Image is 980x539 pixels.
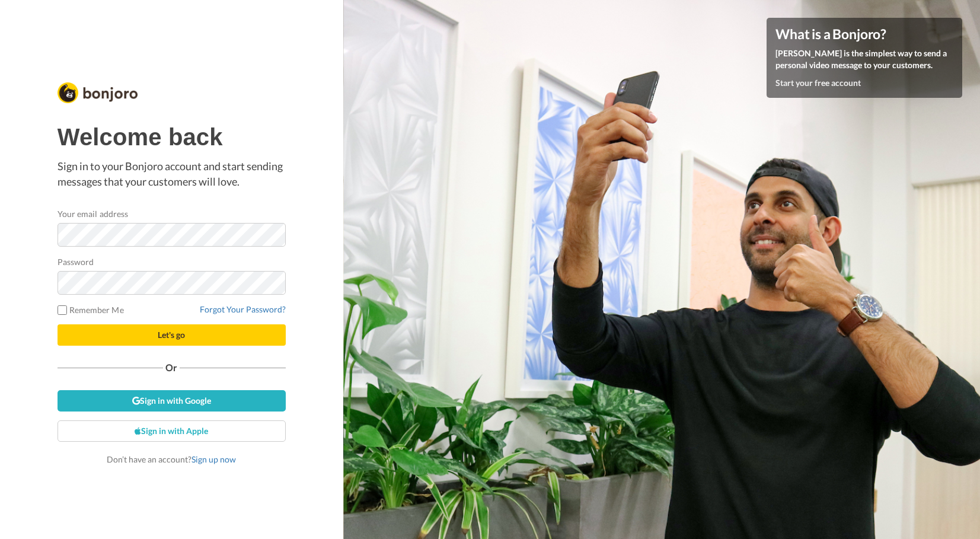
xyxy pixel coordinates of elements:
p: [PERSON_NAME] is the simplest way to send a personal video message to your customers. [775,47,953,71]
a: Start your free account [775,78,861,88]
h1: Welcome back [58,124,286,150]
label: Password [58,256,94,268]
span: Let's go [158,330,185,340]
label: Remember Me [58,304,124,316]
a: Sign in with Google [58,390,286,412]
a: Forgot Your Password? [200,304,286,314]
label: Your email address [58,208,128,220]
span: Or [163,363,180,372]
a: Sign up now [191,454,236,464]
button: Let's go [58,324,286,346]
a: Sign in with Apple [58,420,286,442]
span: Don’t have an account? [107,454,236,464]
p: Sign in to your Bonjoro account and start sending messages that your customers will love. [58,159,286,189]
input: Remember Me [58,305,67,315]
h4: What is a Bonjoro? [775,27,953,42]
